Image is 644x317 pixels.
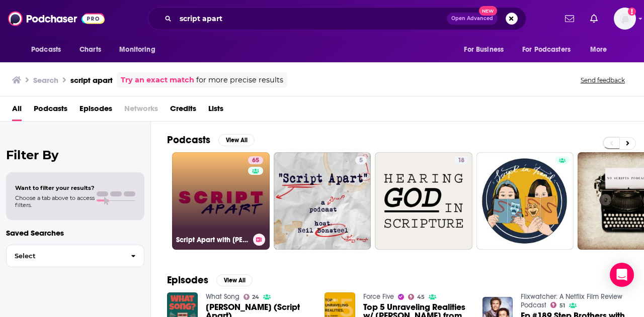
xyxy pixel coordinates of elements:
[15,184,95,191] span: Want to filter your results?
[417,295,425,299] span: 45
[8,9,105,28] img: Podchaser - Follow, Share and Rate Podcasts
[176,11,447,27] input: Search podcasts, credits, & more...
[578,76,628,84] button: Send feedback
[34,100,67,121] a: Podcasts
[7,253,123,259] span: Select
[561,10,578,27] a: Show notifications dropdown
[167,134,210,146] h2: Podcasts
[479,6,497,16] span: New
[112,40,168,59] button: open menu
[359,156,363,166] span: 5
[12,100,22,121] a: All
[172,152,270,250] a: 65Script Apart with [PERSON_NAME]
[550,302,565,308] a: 51
[451,16,493,21] span: Open Advanced
[375,152,472,250] a: 18
[252,295,259,299] span: 24
[355,156,367,164] a: 5
[274,152,371,250] a: 5
[408,294,425,300] a: 45
[244,294,260,300] a: 24
[447,13,498,25] button: Open AdvancedNew
[148,7,526,30] div: Search podcasts, credits, & more...
[586,10,602,27] a: Show notifications dropdown
[464,43,504,57] span: For Business
[590,43,607,57] span: More
[252,156,259,166] span: 65
[614,8,636,30] button: Show profile menu
[167,134,255,146] a: PodcastsView All
[70,75,113,85] h3: script apart
[559,303,565,308] span: 51
[124,100,158,121] span: Networks
[196,74,283,86] span: for more precise results
[33,75,58,85] h3: Search
[521,292,622,309] a: Flixwatcher: A Netflix Film Review Podcast
[79,100,112,121] a: Episodes
[167,274,208,286] h2: Episodes
[516,40,585,59] button: open menu
[610,263,634,287] div: Open Intercom Messenger
[628,8,636,16] svg: Add a profile image
[248,156,263,164] a: 65
[121,74,194,86] a: Try an exact match
[15,194,95,208] span: Choose a tab above to access filters.
[208,100,223,121] a: Lists
[206,292,239,301] a: What Song
[170,100,196,121] a: Credits
[583,40,620,59] button: open menu
[119,43,155,57] span: Monitoring
[454,156,468,164] a: 18
[218,134,255,146] button: View All
[458,156,464,166] span: 18
[167,274,253,286] a: EpisodesView All
[216,274,253,286] button: View All
[6,148,144,162] h2: Filter By
[73,40,107,59] a: Charts
[24,40,74,59] button: open menu
[6,245,144,267] button: Select
[614,8,636,30] img: User Profile
[6,228,144,238] p: Saved Searches
[176,236,249,244] h3: Script Apart with [PERSON_NAME]
[457,40,516,59] button: open menu
[363,292,394,301] a: Force Five
[522,43,571,57] span: For Podcasters
[614,8,636,30] span: Logged in as SarahCBreivogel
[79,43,101,57] span: Charts
[31,43,61,57] span: Podcasts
